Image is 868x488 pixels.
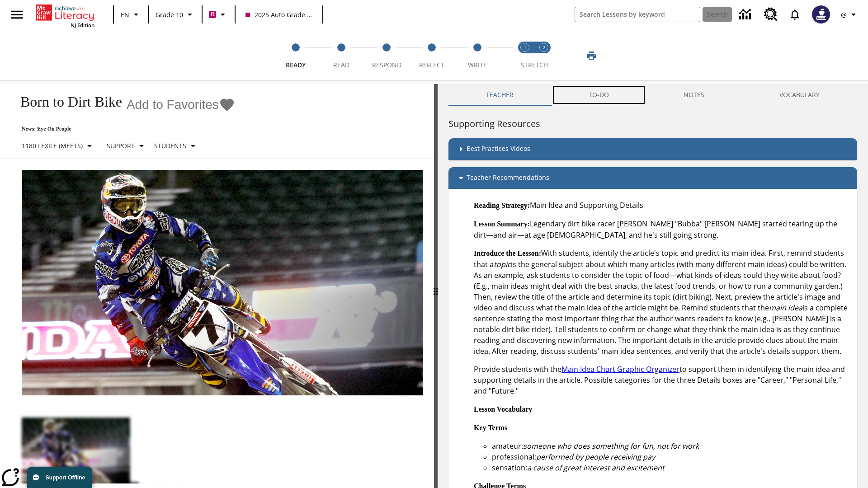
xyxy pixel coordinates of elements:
[812,5,830,23] img: Avatar
[769,303,802,313] em: main idea
[474,364,850,396] p: Provide students with the to support them in identifying the main idea and supporting details in ...
[117,6,146,23] button: Language: EN, Select a language
[474,249,541,257] strong: Introduce the Lesson:
[448,167,857,189] div: Teacher Recommendations
[36,3,94,28] div: Home
[151,138,202,154] button: Select Student
[127,98,219,112] span: Add to Favorites
[577,47,606,64] button: Print
[474,202,530,209] strong: Reading Strategy:
[468,61,487,69] span: Write
[286,61,306,69] span: Ready
[46,474,85,481] span: Support Offline
[543,45,545,51] text: 2
[467,173,549,183] p: Teacher Recommendations
[333,61,349,69] span: Read
[434,84,438,488] div: Press Enter or Spacebar and then press right and left arrow keys to move the slider
[474,424,507,432] strong: Key Terms
[438,84,868,488] div: activity
[121,10,129,19] span: EN
[22,141,83,150] p: 1180 Lexile (Meets)
[315,31,367,80] button: Read step 2 of 5
[551,84,646,106] button: TO-DO
[474,220,530,228] strong: Lesson Summary:
[467,144,530,155] p: Best Practices Videos
[527,463,665,473] em: a cause of great interest and excitement
[71,22,94,28] span: NJ Edition
[406,31,458,80] button: Reflect step 4 of 5
[524,45,526,51] text: 1
[11,94,122,110] h1: Born to Dirt Bike
[22,170,423,396] img: Motocross racer James Stewart flies through the air on his dirt bike.
[448,138,857,160] div: Best Practices Videos
[474,248,850,357] p: With students, identify the article's topic and predict its main idea. First, remind students tha...
[734,2,759,27] a: Data Center
[152,6,199,23] button: Grade: Grade 10, Select a grade
[474,200,850,211] p: Main Idea and Supporting Details
[536,452,655,462] em: performed by people receiving pay
[448,84,857,106] div: Instructional Panel Tabs
[742,84,857,106] button: VOCABULARY
[107,141,135,150] p: Support
[492,451,850,462] li: professional:
[18,138,99,154] button: Select Lexile, 1180 Lexile (Meets)
[127,97,235,113] button: Add to Favorites - Born to Dirt Bike
[156,10,183,19] span: Grade 10
[759,2,783,27] a: Resource Center, Will open in new tab
[448,84,551,106] button: Teacher
[360,31,413,80] button: Respond step 3 of 5
[531,31,557,80] button: Stretch Respond step 2 of 2
[492,462,850,473] li: sensation:
[419,61,444,69] span: Reflect
[451,31,504,80] button: Write step 5 of 5
[27,467,92,488] button: Support Offline
[512,31,538,80] button: Stretch Read step 1 of 2
[492,441,850,451] li: amateur:
[4,1,30,28] button: Open side menu
[103,138,151,154] button: Scaffolds, Support
[474,405,532,413] strong: Lesson Vocabulary
[807,3,835,26] button: Select a new avatar
[494,259,511,269] em: topic
[372,61,401,69] span: Respond
[783,3,807,26] a: Notifications
[245,10,312,19] span: 2025 Auto Grade 10
[205,6,232,23] button: Boost Class color is violet red. Change class color
[523,441,699,451] em: someone who does something for fun, not for work
[474,218,850,240] p: Legendary dirt bike racer [PERSON_NAME] "Bubba" [PERSON_NAME] started tearing up the dirt—and air...
[561,364,679,374] a: Main Idea Chart Graphic Organizer
[835,6,864,23] button: Profile/Settings
[211,9,215,20] span: B
[269,31,322,80] button: Ready step 1 of 5
[841,10,847,19] span: @
[575,7,700,22] input: search field
[646,84,742,106] button: NOTES
[11,126,235,132] p: News: Eye On People
[521,61,548,69] span: STRETCH
[448,117,857,131] h6: Supporting Resources
[154,141,186,150] p: Students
